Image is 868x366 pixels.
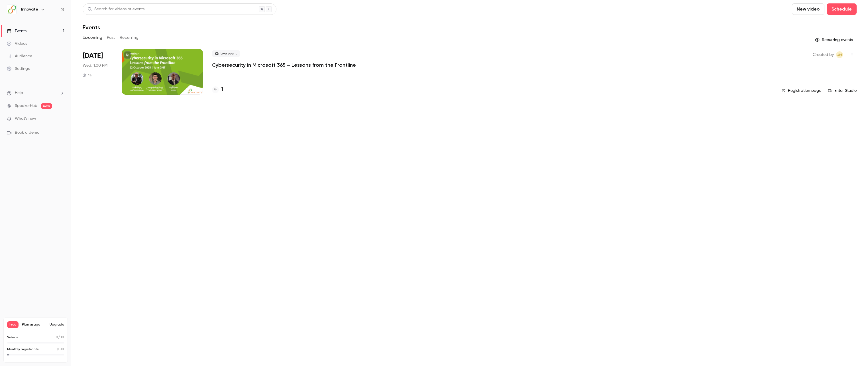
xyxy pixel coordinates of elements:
[836,51,843,58] span: Julia Maul
[212,86,223,93] a: 1
[22,322,46,327] span: Plan usage
[41,103,52,109] span: new
[7,90,64,96] li: help-dropdown-opener
[7,347,39,352] p: Monthly registrants
[792,3,824,15] button: New video
[7,66,30,72] div: Settings
[83,33,102,42] button: Upcoming
[120,33,139,42] button: Recurring
[221,86,223,93] h4: 1
[107,33,115,42] button: Past
[87,6,144,12] div: Search for videos or events
[21,7,38,12] h6: Innovate
[212,50,240,57] span: Live event
[7,28,27,34] div: Events
[7,5,16,14] img: Innovate
[7,335,18,340] p: Videos
[83,73,92,78] div: 1 h
[7,53,32,59] div: Audience
[827,3,857,15] button: Schedule
[56,348,58,351] span: 1
[15,116,36,122] span: What's new
[813,51,834,58] span: Created by
[15,90,23,96] span: Help
[56,347,64,352] p: / 30
[83,63,107,68] span: Wed, 1:00 PM
[58,116,64,121] iframe: Noticeable Trigger
[56,336,58,339] span: 0
[812,35,857,44] button: Recurring events
[7,321,19,328] span: Free
[56,335,64,340] p: / 10
[782,88,821,93] a: Registration page
[15,130,39,136] span: Book a demo
[83,49,113,95] div: Oct 22 Wed, 1:00 PM (Europe/London)
[83,51,103,60] span: [DATE]
[83,24,100,31] h1: Events
[50,322,64,327] button: Upgrade
[837,51,842,58] span: JM
[7,41,27,46] div: Videos
[828,88,857,93] a: Enter Studio
[15,103,37,109] a: SpeakerHub
[212,62,356,68] a: Cybersecurity in Microsoft 365 – Lessons from the Frontline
